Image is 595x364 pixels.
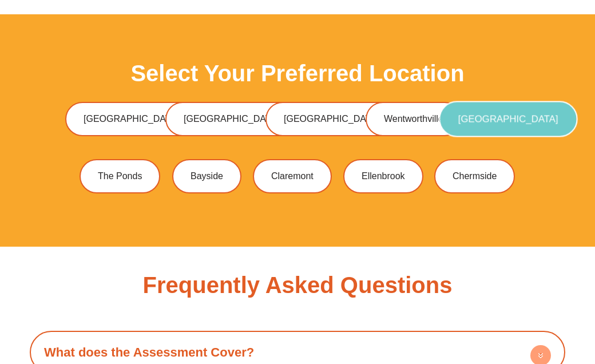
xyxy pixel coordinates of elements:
[453,172,497,181] span: Chermside
[143,274,453,296] h3: Frequently Asked Questions
[265,102,398,136] a: [GEOGRAPHIC_DATA]
[191,172,223,181] span: Bayside
[284,114,379,124] span: [GEOGRAPHIC_DATA]
[130,62,464,85] h3: Select Your Preferred Location
[184,114,279,124] span: [GEOGRAPHIC_DATA]
[399,235,595,364] iframe: Chat Widget
[253,159,332,193] a: Claremont
[434,159,515,193] a: Chermside
[80,159,160,193] a: The Ponds
[362,172,405,181] span: Ellenbrook
[439,101,577,137] a: [GEOGRAPHIC_DATA]
[458,114,558,124] span: [GEOGRAPHIC_DATA]
[98,172,142,181] span: The Ponds
[343,159,423,193] a: Ellenbrook
[384,114,443,124] span: Wentworthville
[84,114,179,124] span: [GEOGRAPHIC_DATA]
[366,102,462,136] a: Wentworthville
[65,102,197,136] a: [GEOGRAPHIC_DATA]
[44,345,254,359] a: What does the Assessment Cover?
[172,159,241,193] a: Bayside
[165,102,297,136] a: [GEOGRAPHIC_DATA]
[271,172,314,181] span: Claremont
